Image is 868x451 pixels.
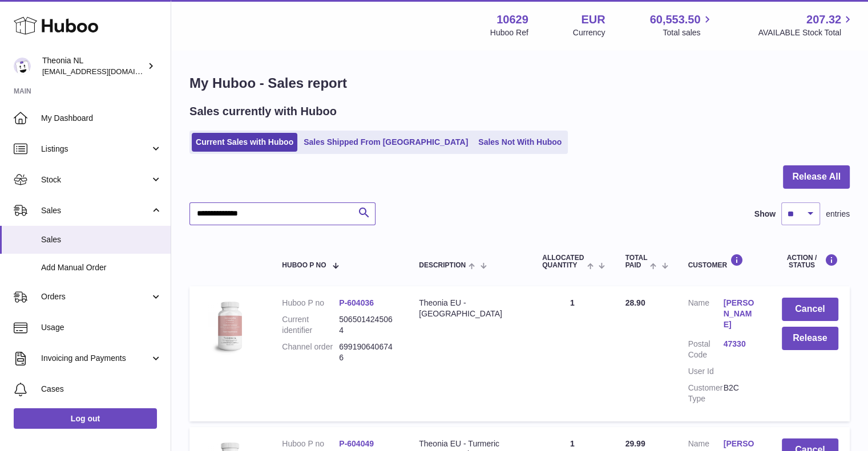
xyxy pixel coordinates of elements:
[783,165,850,189] button: Release All
[542,254,584,269] span: ALLOCATED Quantity
[41,113,162,124] span: My Dashboard
[758,12,854,38] a: 207.32 AVAILABLE Stock Total
[826,209,850,220] span: entries
[531,286,613,421] td: 1
[782,327,838,350] button: Release
[688,366,724,377] dt: User Id
[41,174,150,185] span: Stock
[300,133,472,152] a: Sales Shipped From [GEOGRAPHIC_DATA]
[688,254,759,269] div: Customer
[41,291,150,302] span: Orders
[782,254,838,269] div: Action / Status
[724,339,759,350] a: 47330
[42,67,168,76] span: [EMAIL_ADDRESS][DOMAIN_NAME]
[41,205,150,216] span: Sales
[282,262,326,269] span: Huboo P no
[806,12,841,27] span: 207.32
[339,314,396,336] dd: 5065014245064
[14,58,31,75] img: info@wholesomegoods.eu
[41,262,162,273] span: Add Manual Order
[282,438,339,449] dt: Huboo P no
[192,133,297,152] a: Current Sales with Huboo
[581,12,605,27] strong: EUR
[419,298,519,319] div: Theonia EU - [GEOGRAPHIC_DATA]
[41,353,150,364] span: Invoicing and Payments
[41,322,162,333] span: Usage
[474,133,566,152] a: Sales Not With Huboo
[688,298,724,333] dt: Name
[758,27,854,38] span: AVAILABLE Stock Total
[625,254,647,269] span: Total paid
[41,234,162,245] span: Sales
[496,12,528,27] strong: 10629
[754,209,776,220] label: Show
[649,12,700,27] span: 60,553.50
[649,12,713,38] a: 60,553.50 Total sales
[782,298,838,321] button: Cancel
[339,298,374,307] a: P-604036
[339,342,396,363] dd: 6991906406746
[189,74,850,92] h1: My Huboo - Sales report
[14,408,157,429] a: Log out
[688,383,724,404] dt: Customer Type
[490,27,528,38] div: Huboo Ref
[663,27,713,38] span: Total sales
[688,339,724,360] dt: Postal Code
[625,298,645,307] span: 28.90
[419,262,466,269] span: Description
[282,342,339,363] dt: Channel order
[189,104,337,119] h2: Sales currently with Huboo
[201,298,258,355] img: 106291725893222.jpg
[42,55,145,77] div: Theonia NL
[625,439,645,448] span: 29.99
[724,298,759,330] a: [PERSON_NAME]
[724,383,759,404] dd: B2C
[41,144,150,155] span: Listings
[41,384,162,395] span: Cases
[282,314,339,336] dt: Current identifier
[573,27,605,38] div: Currency
[339,439,374,448] a: P-604049
[282,298,339,308] dt: Huboo P no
